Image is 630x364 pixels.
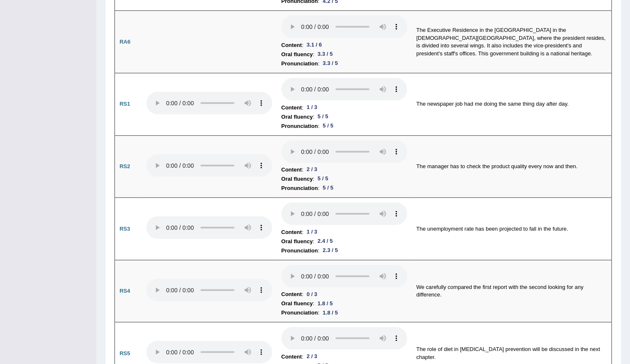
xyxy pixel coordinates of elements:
[281,184,407,193] li: :
[281,50,407,59] li: :
[303,165,320,174] div: 2 / 3
[303,41,325,49] div: 3.1 / 6
[281,246,407,255] li: :
[281,299,313,308] b: Oral fluency
[281,174,313,184] b: Oral fluency
[120,226,130,232] b: RS3
[281,59,318,68] b: Pronunciation
[412,198,612,260] td: The unemployment rate has been projected to fall in the future.
[412,260,612,322] td: We carefully compared the first report with the second looking for any difference.
[303,290,320,299] div: 0 / 3
[412,135,612,198] td: The manager has to check the product quality every now and then.
[412,11,612,73] td: The Executive Residence in the [GEOGRAPHIC_DATA] in the [DEMOGRAPHIC_DATA][GEOGRAPHIC_DATA], wher...
[281,290,407,299] li: :
[320,184,337,192] div: 5 / 5
[281,112,313,122] b: Oral fluency
[281,352,302,361] b: Content
[314,299,336,308] div: 1.8 / 5
[120,39,130,45] b: RA6
[281,228,407,237] li: :
[281,184,318,193] b: Pronunciation
[120,163,130,169] b: RS2
[281,103,407,112] li: :
[281,299,407,308] li: :
[281,41,302,50] b: Content
[320,309,341,317] div: 1.8 / 5
[281,246,318,255] b: Pronunciation
[281,174,407,184] li: :
[281,59,407,68] li: :
[120,350,130,356] b: RS5
[281,352,407,361] li: :
[281,122,407,131] li: :
[412,73,612,135] td: The newspaper job had me doing the same thing day after day.
[281,308,407,317] li: :
[281,290,302,299] b: Content
[120,101,130,107] b: RS1
[314,112,331,121] div: 5 / 5
[314,174,331,183] div: 5 / 5
[303,352,320,361] div: 2 / 3
[314,50,336,59] div: 3.3 / 5
[303,103,320,112] div: 1 / 3
[281,165,302,174] b: Content
[281,308,318,317] b: Pronunciation
[281,228,302,237] b: Content
[281,41,407,50] li: :
[281,165,407,174] li: :
[281,50,313,59] b: Oral fluency
[320,59,341,68] div: 3.3 / 5
[281,122,318,131] b: Pronunciation
[320,122,337,130] div: 5 / 5
[281,237,407,246] li: :
[281,103,302,112] b: Content
[320,246,341,255] div: 2.3 / 5
[303,228,320,237] div: 1 / 3
[314,237,336,246] div: 2.4 / 5
[120,288,130,294] b: RS4
[281,237,313,246] b: Oral fluency
[281,112,407,122] li: :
